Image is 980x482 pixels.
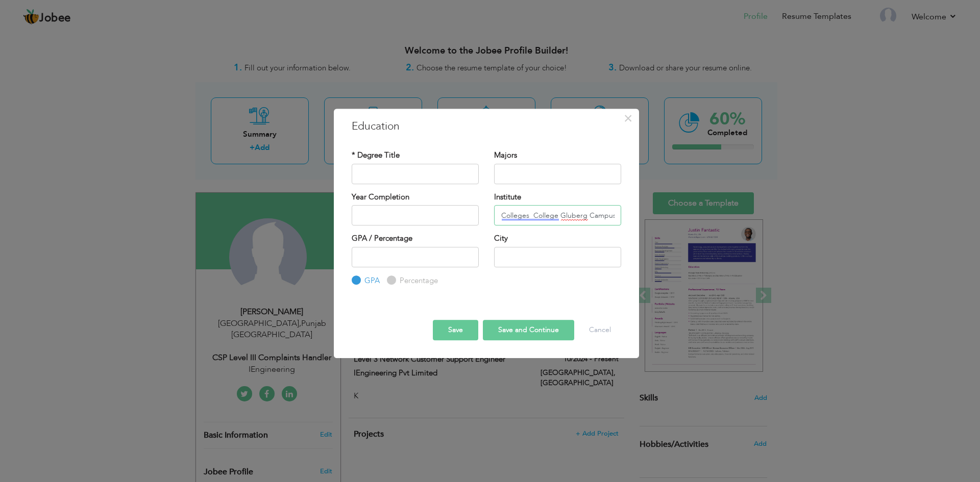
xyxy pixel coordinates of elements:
[362,275,380,286] label: GPA
[494,233,508,244] label: City
[352,192,409,202] label: Year Completion
[352,150,400,161] label: * Degree Title
[494,150,517,161] label: Majors
[483,320,574,340] button: Save and Continue
[352,119,621,134] h3: Education
[433,320,478,340] button: Save
[494,192,521,202] label: Institute
[624,109,632,128] span: ×
[579,320,621,340] button: Cancel
[397,275,438,286] label: Percentage
[352,233,412,244] label: GPA / Percentage
[620,110,636,126] button: Close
